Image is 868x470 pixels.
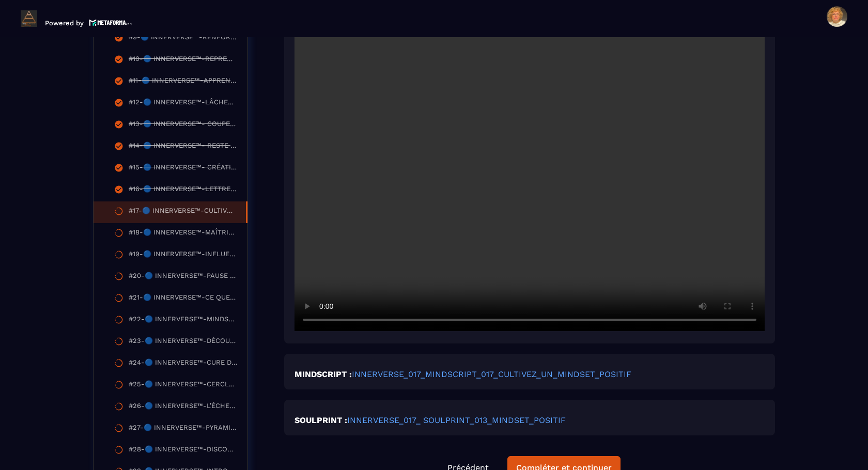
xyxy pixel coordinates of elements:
div: #15-🔵 INNERVERSE™- CRÉATION DE TREMPLINS [129,163,237,175]
div: #24-🔵 INNERVERSE™-CURE DÉTOX [129,358,237,370]
div: #11-🔵 INNERVERSE™-APPRENDS À DIRE NON [129,76,237,88]
div: #20-🔵 INNERVERSE™-PAUSE DE RECONNAISSANCE ET RESET ENERGETIQUE [129,272,237,283]
div: #13-🔵 INNERVERSE™- COUPER LES SACS DE SABLE [129,120,237,131]
img: logo-branding [21,10,37,27]
a: INNERVERSE_017_MINDSCRIPT_017_CULTIVEZ_UN_MINDSET_POSITIF [352,369,631,379]
div: #19-🔵 INNERVERSE™-INFLUENCE DES ÉMOTIONS SUR L'ACTION [129,250,237,261]
div: #22-🔵 INNERVERSE™-MINDSET IDÉAL [129,315,237,326]
img: logo [89,18,132,27]
div: #16-🔵 INNERVERSE™-LETTRE DE COLÈRE [129,185,237,196]
div: #18-🔵 INNERVERSE™-MAÎTRISER VOE ÉMOTIONS [129,228,237,240]
div: #14-🔵 INNERVERSE™- RESTE TOI-MÊME [129,142,237,153]
div: #21-🔵 INNERVERSE™-CE QUE TU ATTIRES [129,293,237,305]
div: #9-🔵 INNERVERSE™-RENFORCE TON MINDSET [129,33,237,44]
div: #10-🔵 INNERVERSE™-REPRENDS TON POUVOIR [129,55,237,66]
strong: MINDSCRIPT : [295,369,352,379]
div: #26-🔵 INNERVERSE™-L’ÉCHELLE DE [PERSON_NAME] [129,402,237,413]
div: #28-🔵 INNERVERSE™-DISCOURS INTÉRIEUR & RELATIONS BIENVEILLANTES [129,445,237,457]
div: #23-🔵 INNERVERSE™-DÉCOUVRIR MES COMPORTEMENTS [129,337,237,348]
div: #12-🔵 INNERVERSE™-LÂCHER-PRISE [129,98,237,109]
div: #27-🔵 INNERVERSE™-PYRAMIDE DE MASLOW [129,424,237,435]
div: #17-🔵 INNERVERSE™-CULTIVEZ UN MINDSET POSITIF [129,207,236,218]
div: #25-🔵 INNERVERSE™-CERCLE DES DÉSIRS [129,380,237,391]
a: INNERVERSE_017_ SOULPRINT_013_MINDSET_POSITIF [347,415,566,425]
strong: SOULPRINT : [295,415,347,425]
p: Powered by [45,19,84,27]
